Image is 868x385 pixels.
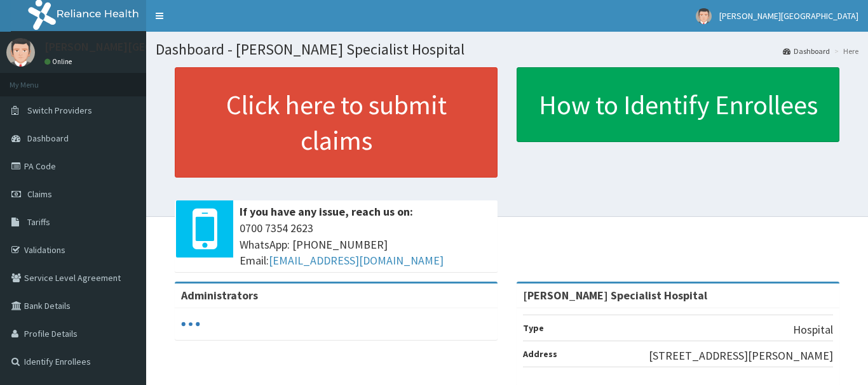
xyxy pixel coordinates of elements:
span: 0700 7354 2623 WhatsApp: [PHONE_NUMBER] Email: [240,220,491,269]
a: How to Identify Enrollees [517,67,839,142]
span: Tariffs [27,216,50,228]
strong: [PERSON_NAME] Specialist Hospital [523,288,707,303]
img: User Image [696,8,712,24]
p: Hospital [793,322,833,338]
a: [EMAIL_ADDRESS][DOMAIN_NAME] [269,253,444,268]
b: Type [523,322,544,334]
b: Address [523,348,557,360]
b: Administrators [181,288,258,303]
p: [STREET_ADDRESS][PERSON_NAME] [649,348,833,364]
img: User Image [6,38,35,67]
p: [PERSON_NAME][GEOGRAPHIC_DATA] [44,41,233,53]
span: Switch Providers [27,105,92,116]
svg: audio-loading [181,315,200,334]
span: [PERSON_NAME][GEOGRAPHIC_DATA] [719,10,858,22]
a: Click here to submit claims [175,67,498,178]
span: Dashboard [27,133,69,144]
a: Online [44,57,75,66]
span: Claims [27,188,52,200]
li: Here [831,46,858,56]
b: If you have any issue, reach us on: [240,204,413,219]
a: Dashboard [783,46,830,56]
h1: Dashboard - [PERSON_NAME] Specialist Hospital [156,41,858,58]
